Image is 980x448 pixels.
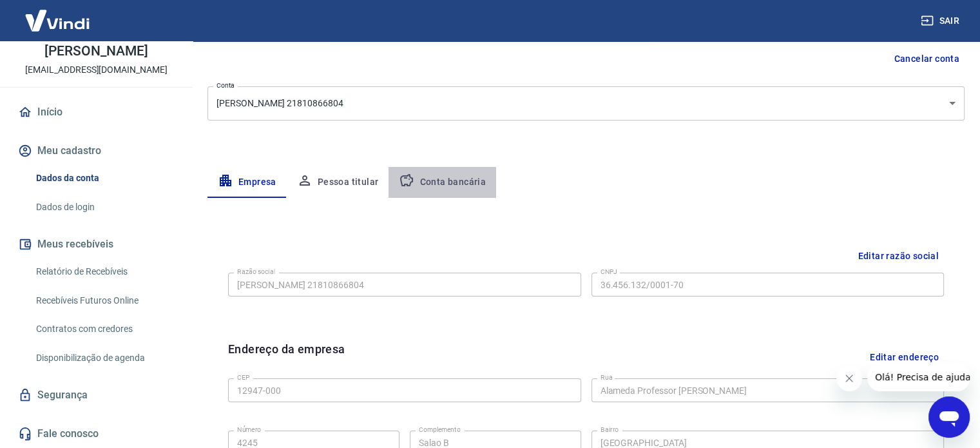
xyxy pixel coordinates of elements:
a: Disponibilização de agenda [31,345,177,371]
a: Dados da conta [31,165,177,191]
button: Editar endereço [865,340,944,373]
div: [PERSON_NAME] 21810866804 [207,86,965,121]
a: Relatório de Recebíveis [31,258,177,285]
iframe: Botão para abrir a janela de mensagens [928,396,970,438]
label: Número [237,425,261,434]
img: Vindi [15,1,99,40]
button: Cancelar conta [889,47,965,71]
label: CNPJ [600,267,617,277]
button: Empresa [207,167,287,198]
label: Conta [216,81,235,90]
button: Meu cadastro [15,137,177,165]
h6: Endereço da empresa [228,340,345,373]
a: Recebíveis Futuros Online [31,287,177,314]
a: Início [15,98,177,126]
iframe: Fechar mensagem [836,365,862,391]
a: Dados de login [31,194,177,220]
span: Olá! Precisa de ajuda? [8,9,108,19]
a: Fale conosco [15,420,177,448]
iframe: Mensagem da empresa [867,363,970,391]
p: [EMAIL_ADDRESS][DOMAIN_NAME] [25,63,168,77]
button: Pessoa titular [287,167,389,198]
label: Razão social [237,267,275,277]
button: Meus recebíveis [15,230,177,258]
label: Bairro [600,425,619,434]
button: Sair [918,9,965,33]
label: CEP [237,373,249,382]
button: Conta bancária [389,167,496,198]
label: Complemento [419,425,461,434]
button: Editar razão social [852,244,944,268]
a: Segurança [15,381,177,409]
p: [PERSON_NAME] [44,44,148,58]
label: Rua [600,373,613,382]
a: Contratos com credores [31,316,177,342]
